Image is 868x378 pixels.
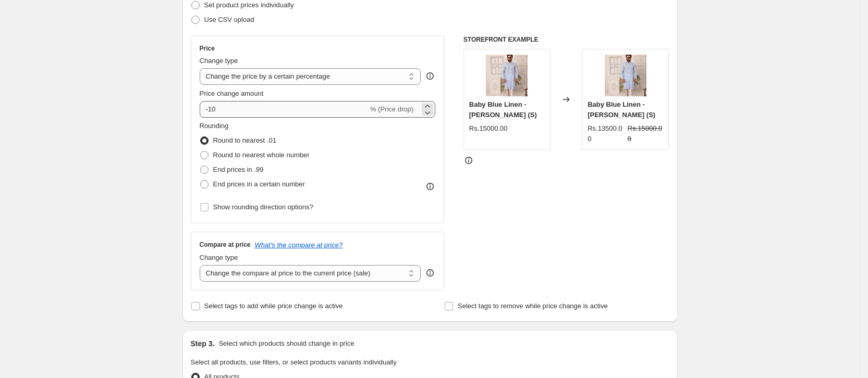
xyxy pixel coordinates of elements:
h3: Compare at price [200,241,251,249]
span: Set product prices individually [204,1,294,9]
span: Price change amount [200,90,264,97]
span: Round to nearest .01 [213,136,276,144]
span: Baby Blue Linen - [PERSON_NAME] (S) [588,100,655,119]
div: help [425,71,435,81]
h2: Step 3. [191,338,215,349]
span: Rs.15000.00 [469,124,508,132]
span: % (Price drop) [370,105,413,113]
span: End prices in .99 [213,166,264,173]
div: help [425,268,435,278]
span: Rs.13500.00 [588,124,622,143]
span: Use CSV upload [204,16,254,23]
h6: STOREFRONT EXAMPLE [463,35,669,44]
img: mustafaadmani-010_80x.jpg [486,55,528,96]
span: Rs.15000.00 [628,124,663,143]
h3: Price [200,44,215,53]
img: mustafaadmani-010_80x.jpg [605,55,646,96]
span: Select tags to remove while price change is active [458,302,608,310]
span: Show rounding direction options? [213,203,313,211]
span: Change type [200,57,238,65]
span: Rounding [200,122,229,130]
span: Round to nearest whole number [213,151,310,159]
span: End prices in a certain number [213,180,305,188]
span: Select tags to add while price change is active [204,302,343,310]
input: -15 [200,101,368,118]
p: Select which products should change in price [218,338,354,349]
button: What's the compare at price? [255,241,343,249]
span: Select all products, use filters, or select products variants individually [191,358,397,366]
span: Change type [200,254,238,261]
span: Baby Blue Linen - [PERSON_NAME] (S) [469,100,537,119]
